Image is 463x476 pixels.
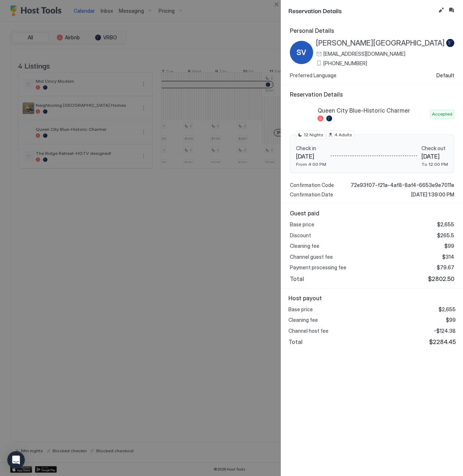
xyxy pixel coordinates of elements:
span: Base price [288,306,313,313]
span: Confirmation Date [290,191,333,198]
span: $79.67 [437,264,454,271]
button: Edit reservation [437,6,446,15]
span: Preferred Language [290,72,336,79]
span: Total [290,275,304,282]
span: $314 [442,254,454,260]
span: Check in [296,145,326,152]
span: [PHONE_NUMBER] [323,60,367,67]
span: $265.5 [437,232,454,239]
span: [DATE] [421,153,448,160]
span: 12 Nights [304,132,323,138]
span: Base price [290,221,314,228]
span: $2802.50 [428,275,454,282]
span: Cleaning fee [288,317,318,323]
span: Host payout [288,294,456,302]
span: [DATE] [296,153,326,160]
div: listing image [290,102,313,126]
span: To 12:00 PM [421,161,448,167]
span: [DATE] 1:39:00 PM [411,191,454,198]
span: Reservation Details [288,6,435,15]
span: Channel guest fee [290,254,333,260]
span: $99 [446,317,456,323]
span: Payment processing fee [290,264,346,271]
span: $99 [444,243,454,249]
span: Confirmation Code [290,182,334,188]
span: Check out [421,145,448,152]
span: [EMAIL_ADDRESS][DOMAIN_NAME] [323,51,405,57]
span: From 4:00 PM [296,161,326,167]
span: Discount [290,232,311,239]
span: $2,655 [439,306,456,313]
span: Personal Details [290,27,454,34]
span: Channel host fee [288,328,328,334]
span: Default [436,72,454,79]
span: Queen City Blue-Historic Charmer [318,107,427,114]
button: Inbox [447,6,456,15]
span: -$124.38 [434,328,456,334]
span: $2284.45 [429,338,456,346]
span: Reservation Details [290,91,454,98]
span: Guest paid [290,210,454,217]
div: Open Intercom Messenger [7,451,25,469]
span: Accepted [432,111,452,117]
span: 4 Adults [334,132,352,138]
span: Cleaning fee [290,243,319,249]
span: $2,655 [437,221,454,228]
span: Total [288,338,303,346]
span: SV [296,47,306,58]
span: 72e93f07-f21a-4af8-8af4-6653e9e7011e [351,182,454,188]
span: [PERSON_NAME][GEOGRAPHIC_DATA] [316,39,445,48]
